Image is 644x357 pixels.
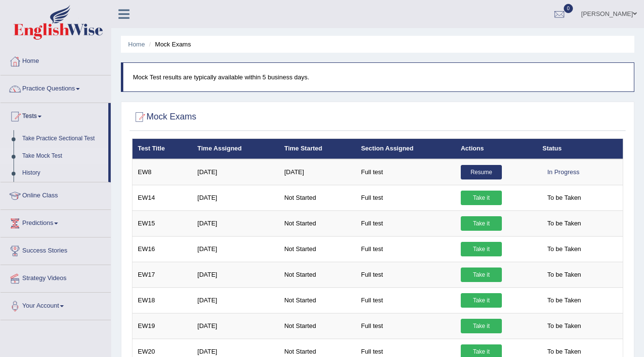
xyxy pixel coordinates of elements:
a: Your Account [0,293,111,317]
span: To be Taken [542,242,586,256]
h2: Mock Exams [132,110,196,124]
a: Success Stories [0,238,111,262]
th: Test Title [132,139,192,159]
a: Home [0,48,111,72]
td: [DATE] [279,159,356,185]
a: Take it [461,293,502,308]
td: Full test [356,210,455,236]
span: To be Taken [542,293,586,308]
td: Full test [356,262,455,287]
td: Full test [356,185,455,210]
td: [DATE] [192,262,279,287]
td: Not Started [279,313,356,339]
td: [DATE] [192,287,279,313]
td: [DATE] [192,313,279,339]
a: Online Class [0,182,111,207]
td: Full test [356,236,455,262]
td: Not Started [279,210,356,236]
td: Not Started [279,287,356,313]
span: To be Taken [542,268,586,282]
a: Take it [461,242,502,256]
td: EW8 [132,159,192,185]
td: Full test [356,313,455,339]
th: Section Assigned [356,139,455,159]
td: [DATE] [192,210,279,236]
td: Not Started [279,262,356,287]
th: Time Started [279,139,356,159]
td: [DATE] [192,159,279,185]
p: Mock Test results are typically available within 5 business days. [133,73,624,82]
td: EW19 [132,313,192,339]
span: To be Taken [542,216,586,231]
a: Take it [461,191,502,205]
a: Tests [0,103,108,127]
td: EW16 [132,236,192,262]
td: EW17 [132,262,192,287]
a: Practice Questions [0,75,111,100]
a: Take Practice Sectional Test [18,130,108,148]
a: History [18,164,108,182]
td: [DATE] [192,185,279,210]
td: EW15 [132,210,192,236]
li: Mock Exams [146,40,191,49]
a: Take Mock Test [18,148,108,165]
td: Not Started [279,236,356,262]
td: EW18 [132,287,192,313]
span: To be Taken [542,319,586,333]
td: Not Started [279,185,356,210]
a: Predictions [0,210,111,234]
td: [DATE] [192,236,279,262]
div: In Progress [542,165,584,179]
a: Take it [461,216,502,231]
a: Take it [461,319,502,333]
a: Resume [461,165,502,179]
a: Strategy Videos [0,265,111,289]
span: To be Taken [542,191,586,205]
a: Home [128,41,145,48]
span: 0 [564,4,573,13]
td: Full test [356,287,455,313]
td: Full test [356,159,455,185]
th: Time Assigned [192,139,279,159]
a: Take it [461,268,502,282]
td: EW14 [132,185,192,210]
th: Actions [455,139,537,159]
th: Status [537,139,623,159]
